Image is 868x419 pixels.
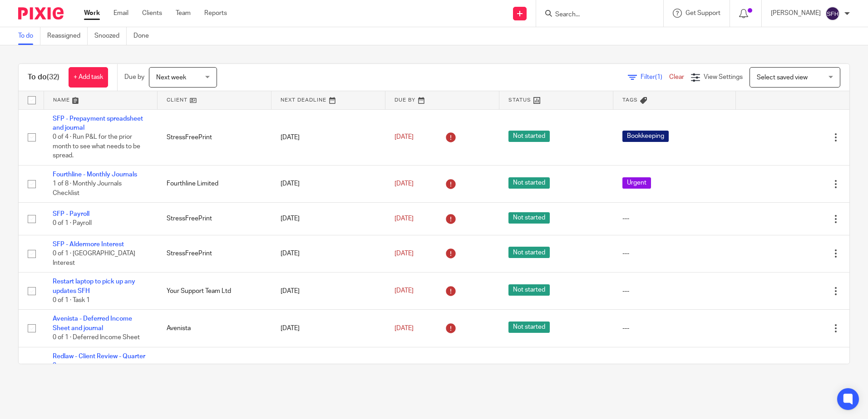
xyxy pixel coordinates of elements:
[622,324,726,333] div: ---
[271,203,385,235] td: [DATE]
[508,322,550,333] span: Not started
[704,74,743,80] span: View Settings
[158,347,271,394] td: Redlaw Recruitment Limited
[94,27,127,45] a: Snoozed
[669,74,684,80] a: Clear
[395,134,414,140] span: [DATE]
[655,74,662,80] span: (1)
[395,215,414,222] span: [DATE]
[622,97,638,102] span: Tags
[271,109,385,165] td: [DATE]
[158,273,271,310] td: Your Support Team Ltd
[771,9,821,18] p: [PERSON_NAME]
[53,180,122,196] span: 1 of 8 · Monthly Journals Checklist
[554,11,636,19] input: Search
[53,278,135,294] a: Restart laptop to pick up any updates SFH
[622,131,669,142] span: Bookkeeping
[686,10,720,16] span: Get Support
[395,180,414,187] span: [DATE]
[508,177,550,189] span: Not started
[53,334,140,341] span: 0 of 1 · Deferred Income Sheet
[622,364,670,375] span: Client Review
[18,7,64,19] img: Pixie
[622,287,726,296] div: ---
[271,273,385,310] td: [DATE]
[53,171,137,178] a: Fourthline - Monthly Journals
[53,116,143,131] a: SFP - Prepayment spreadsheet and journal
[133,27,156,45] a: Done
[622,177,651,189] span: Urgent
[113,9,128,18] a: Email
[508,284,550,296] span: Not started
[158,203,271,235] td: StressFreePrint
[508,364,550,375] span: Not started
[508,247,550,258] span: Not started
[84,9,100,18] a: Work
[158,235,271,272] td: StressFreePrint
[53,353,145,369] a: Redlaw - Client Review - Quarter 3
[641,74,669,80] span: Filter
[156,74,186,81] span: Next week
[47,27,88,45] a: Reassigned
[508,212,550,224] span: Not started
[47,73,59,81] span: (32)
[271,347,385,394] td: [DATE]
[158,165,271,202] td: Fourthline Limited
[142,9,162,18] a: Clients
[53,220,92,227] span: 0 of 1 · Payroll
[176,9,191,18] a: Team
[53,211,89,217] a: SFP - Payroll
[69,67,108,88] a: + Add task
[53,250,135,266] span: 0 of 1 · [GEOGRAPHIC_DATA] Interest
[622,249,726,258] div: ---
[395,250,414,257] span: [DATE]
[757,74,808,81] span: Select saved view
[53,241,124,248] a: SFP - Aldermore Interest
[271,235,385,272] td: [DATE]
[28,73,59,82] h1: To do
[53,316,132,331] a: Avenista - Deferred Income Sheet and journal
[204,9,227,18] a: Reports
[395,325,414,331] span: [DATE]
[622,214,726,223] div: ---
[124,73,144,82] p: Due by
[53,134,140,159] span: 0 of 4 · Run P&L for the prior month to see what needs to be spread.
[271,310,385,347] td: [DATE]
[271,165,385,202] td: [DATE]
[18,27,40,45] a: To do
[158,310,271,347] td: Avenista
[825,6,840,21] img: svg%3E
[53,297,90,303] span: 0 of 1 · Task 1
[508,131,550,142] span: Not started
[158,109,271,165] td: StressFreePrint
[395,288,414,294] span: [DATE]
